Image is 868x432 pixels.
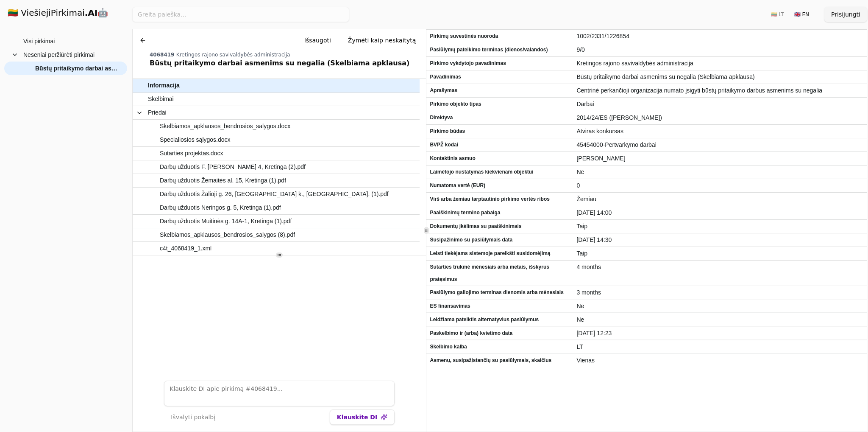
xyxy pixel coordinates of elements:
span: Pasiūlymų pateikimo terminas (dienos/valandos) [430,44,570,56]
span: Būstų pritaikymo darbai asmenims su negalia (Skelbiama apklausa) [35,62,119,75]
button: Išsaugoti [298,33,338,48]
div: Būstų pritaikymo darbai asmenims su negalia (Skelbiama apklausa) [150,58,423,68]
span: Sutarties projektas.docx [160,147,223,160]
span: Sutarties trukmė mėnesiais arba metais, išskyrus pratęsimus [430,261,570,286]
span: Priedai [148,107,167,119]
span: Numatoma vertė (EUR) [430,180,570,192]
span: [DATE] 14:00 [576,207,863,219]
span: Skelbiamos_apklausos_bendrosios_salygos (8).pdf [160,229,295,241]
span: Pirkimo objekto tipas [430,98,570,110]
span: Taip [576,247,863,260]
span: Centrinė perkančioji organizacija numato įsigyti būstų pritaikymo darbus asmenims su negalia [576,84,863,97]
span: 3 months [576,286,863,299]
span: Žemiau [576,193,863,205]
span: Ne [576,314,863,326]
span: Leidžiama pateiktis alternatyvius pasiūlymus [430,314,570,326]
span: Laimėtojo nustatymas kiekvienam objektui [430,166,570,178]
span: Pirkimo vykdytojo pavadinimas [430,57,570,70]
span: Taip [576,220,863,233]
span: c4t_4068419_1.xml [160,242,211,255]
span: Darbai [576,98,863,110]
span: [DATE] 12:23 [576,327,863,339]
span: [DATE] 14:30 [576,234,863,246]
span: [PERSON_NAME] [576,152,863,165]
span: Skelbimai [148,93,174,105]
span: Direktyva [430,112,570,124]
span: Ne [576,300,863,312]
span: Skelbiamos_apklausos_bendrosios_salygos.docx [160,120,290,132]
button: Prisijungti [824,7,867,22]
span: LT [576,341,863,353]
span: Pirkimų suvestinės nuoroda [430,30,570,42]
span: BVPŽ kodai [430,139,570,151]
span: 2014/24/ES ([PERSON_NAME]) [576,112,863,124]
span: Visi pirkimai [23,35,55,48]
input: Greita paieška... [132,7,349,22]
span: 4 months [576,261,863,273]
span: 0 [576,180,863,192]
span: Pasiūlymo galiojimo terminas dienomis arba mėnesiais [430,286,570,299]
span: Susipažinimo su pasiūlymais data [430,234,570,246]
span: Specialiosios sąlygos.docx [160,134,231,146]
span: Paaiškinimų termino pabaiga [430,207,570,219]
div: - [150,51,423,58]
span: Būstų pritaikymo darbai asmenims su negalia (Skelbiama apklausa) [576,71,863,83]
span: Darbų užduotis F. [PERSON_NAME] 4, Kretinga (2).pdf [160,161,306,173]
span: Darbų užduotis Žalioji g. 26, [GEOGRAPHIC_DATA] k., [GEOGRAPHIC_DATA]. (1).pdf [160,188,389,200]
span: Kretingos rajono savivaldybės administracija [176,52,290,58]
button: Žymėti kaip neskaitytą [341,33,423,48]
button: Klauskite DI [330,410,395,425]
button: 🇬🇧 EN [789,8,814,21]
span: 1002/2331/1226854 [576,30,863,42]
span: 45454000-Pertvarkymo darbai [576,139,863,151]
span: Leisti tiekėjams sistemoje pareikšti susidomėjimą [430,247,570,260]
span: Asmenų, susipažįstančių su pasiūlymais, skaičius [430,354,570,367]
span: Paskelbimo ir (arba) kvietimo data [430,327,570,339]
span: Aprašymas [430,84,570,97]
span: Kretingos rajono savivaldybės administracija [576,57,863,70]
span: Darbų užduotis Neringos g. 5, Kretinga (1).pdf [160,202,281,214]
span: Pavadinimas [430,71,570,83]
span: Skelbimo kalba [430,341,570,353]
span: 4068419 [150,52,174,58]
span: Ne [576,166,863,178]
span: Informacija [148,79,180,92]
span: Atviras konkursas [576,125,863,137]
strong: .AI [85,8,98,18]
span: Kontaktinis asmuo [430,152,570,165]
span: Darbų užduotis Žemaitės al. 15, Kretinga (1).pdf [160,174,286,187]
span: Vienas [576,354,863,367]
span: Darbų užduotis Muitinės g. 14A-1, Kretinga (1).pdf [160,215,292,227]
span: Dokumentų įkėlimas su paaiškinimais [430,220,570,233]
span: Pirkimo būdas [430,125,570,137]
span: Virš arba žemiau tarptautinio pirkimo vertės ribos [430,193,570,205]
span: 9/0 [576,44,863,56]
span: ES finansavimas [430,300,570,312]
span: Neseniai peržiūrėti pirkimai [23,48,95,61]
